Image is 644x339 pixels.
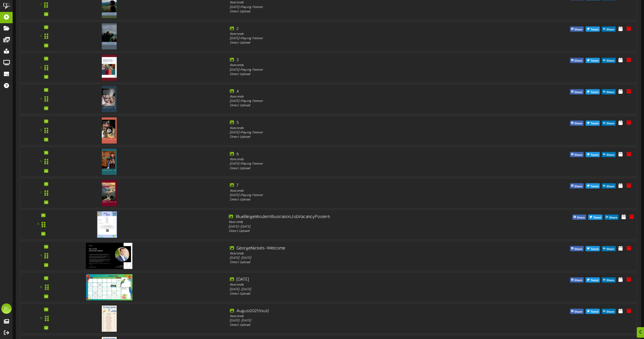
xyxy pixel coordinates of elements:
[572,215,586,220] button: Share
[590,90,600,95] span: Tweet
[230,166,478,171] div: Direct Upload
[590,278,600,283] span: Tweet
[86,274,132,300] img: 45fdbbf5-8b77-4557-9ec1-5335ea7e9cf9.jpg
[230,283,478,287] div: 8 seconds
[573,27,583,33] span: Share
[230,189,478,193] div: 8 seconds
[590,246,600,252] span: Tweet
[40,285,42,289] div: 12
[230,287,478,292] div: [DATE] - [DATE]
[230,162,478,166] div: [DATE] - Playing Forever
[605,90,615,95] span: Share
[230,323,478,327] div: Direct Upload
[570,246,584,251] button: Share
[230,260,478,265] div: Direct Upload
[570,58,584,63] button: Share
[86,243,132,269] img: 4e0aba39-68c9-4b8a-b28a-5a063bcdfb13.jpg
[230,126,478,130] div: 8 seconds
[605,215,619,220] button: Share
[590,309,600,315] span: Tweet
[570,183,584,188] button: Share
[230,277,478,283] div: [DATE]
[605,58,615,64] span: Share
[602,89,616,94] button: Share
[102,117,117,143] img: 9acc56a4-881b-489c-ab07-e2916c7360fe.jpg
[602,120,616,126] button: Share
[605,152,615,158] span: Share
[230,193,478,198] div: [DATE] - Playing Forever
[230,292,478,296] div: Direct Upload
[230,183,478,189] div: 7
[602,58,616,63] button: Share
[586,58,600,63] button: Tweet
[1,303,12,314] div: BC
[40,316,42,321] div: 13
[40,159,42,164] div: 6
[102,55,117,81] img: c400e5ba-6c90-4a7d-b3af-1fdcbc096ad1.jpg
[573,246,583,252] span: Share
[230,103,478,108] div: Direct Upload
[230,120,478,126] div: 5
[602,277,616,282] button: Share
[586,183,600,188] button: Tweet
[570,120,584,126] button: Share
[229,220,480,225] div: 8 seconds
[602,246,616,251] button: Share
[230,72,478,77] div: Direct Upload
[102,305,117,332] img: cb4f5acf-380a-4d60-a25f-2fac8f1a65d2.jpg
[573,278,583,283] span: Share
[230,26,478,32] div: 2
[605,27,615,33] span: Share
[230,95,478,99] div: 8 seconds
[230,256,478,260] div: [DATE] - [DATE]
[573,58,583,64] span: Share
[230,41,478,45] div: Direct Upload
[230,151,478,157] div: 6
[230,157,478,162] div: 8 seconds
[230,319,478,323] div: [DATE] - [DATE]
[230,32,478,36] div: 8 seconds
[570,152,584,157] button: Share
[230,251,478,256] div: 8 seconds
[102,86,117,112] img: b5f9bd6b-3568-4a13-b085-98b94496aa29.jpg
[605,246,615,252] span: Share
[229,224,480,229] div: [DATE] - [DATE]
[230,63,478,68] div: 8 seconds
[586,309,600,314] button: Tweet
[230,5,478,9] div: [DATE] - Playing Forever
[605,278,615,283] span: Share
[230,135,478,139] div: Direct Upload
[97,211,117,238] img: 97fa56f2-fefe-43f9-a4da-87fe911b71ec.jpg
[573,183,583,189] span: Share
[229,214,480,220] div: BlueBeigeModernIllustrationJobVacancyPoster6
[602,27,616,32] button: Share
[230,99,478,103] div: [DATE] - Playing Forever
[586,277,600,282] button: Tweet
[602,309,616,314] button: Share
[588,215,602,220] button: Tweet
[573,121,583,126] span: Share
[573,90,583,95] span: Share
[586,89,600,94] button: Tweet
[102,180,117,206] img: 556c096b-96fc-456a-a8c5-63384745185a.jpg
[570,27,584,32] button: Share
[229,229,480,234] div: Direct Upload
[592,215,602,221] span: Tweet
[586,246,600,251] button: Tweet
[586,152,600,157] button: Tweet
[230,314,478,318] div: 8 seconds
[573,152,583,158] span: Share
[602,152,616,157] button: Share
[230,245,478,251] div: GeorgeNickels-Welcome
[590,27,600,33] span: Tweet
[590,152,600,158] span: Tweet
[586,120,600,126] button: Tweet
[605,309,615,315] span: Share
[573,309,583,315] span: Share
[570,277,584,282] button: Share
[602,183,616,188] button: Share
[586,27,600,32] button: Tweet
[570,309,584,314] button: Share
[40,254,42,258] div: 9
[230,308,478,314] div: August20251out2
